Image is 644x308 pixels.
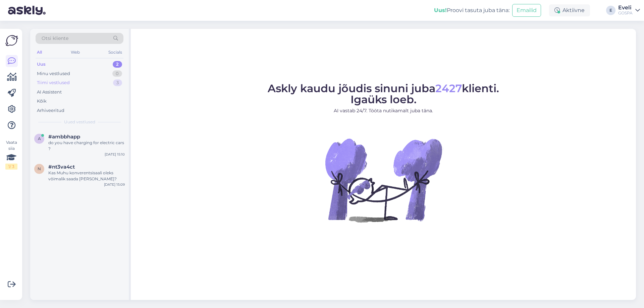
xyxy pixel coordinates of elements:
span: Askly kaudu jõudis sinuni juba klienti. Igaüks loeb. [268,82,499,106]
div: GOSPA [618,10,633,16]
div: 0 [112,70,122,77]
img: No Chat active [323,120,444,240]
div: Proovi tasuta juba täna: [434,6,509,14]
div: Aktiivne [549,4,590,16]
span: #nt3va4ct [48,164,75,170]
span: Uued vestlused [64,119,95,125]
div: Eveli [618,5,633,10]
div: Minu vestlused [37,70,70,77]
span: n [38,166,41,171]
div: [DATE] 15:10 [105,152,125,157]
div: AI Assistent [37,89,62,96]
div: Socials [107,48,123,57]
div: Arhiveeritud [37,107,64,114]
div: do you have charging for electric cars ? [48,140,125,152]
div: Tiimi vestlused [37,79,70,86]
div: All [36,48,43,57]
p: AI vastab 24/7. Tööta nutikamalt juba täna. [268,107,499,114]
button: Emailid [512,4,541,17]
img: Askly Logo [5,34,18,47]
div: Kas Muhu konverentsisaali oleks võimalik saada [PERSON_NAME]? [48,170,125,182]
div: Uus [37,61,46,68]
div: [DATE] 15:09 [104,182,125,187]
div: 1 / 3 [5,164,17,170]
a: EveliGOSPA [618,5,640,16]
div: Kõik [37,98,47,105]
div: E [606,6,615,15]
span: a [38,136,41,141]
span: Otsi kliente [42,35,68,42]
b: Uus! [434,7,447,13]
span: #ambbhapp [48,134,80,140]
div: Web [69,48,81,57]
span: 2427 [435,82,462,95]
div: Vaata siia [5,139,17,170]
div: 3 [113,79,122,86]
div: 2 [113,61,122,68]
